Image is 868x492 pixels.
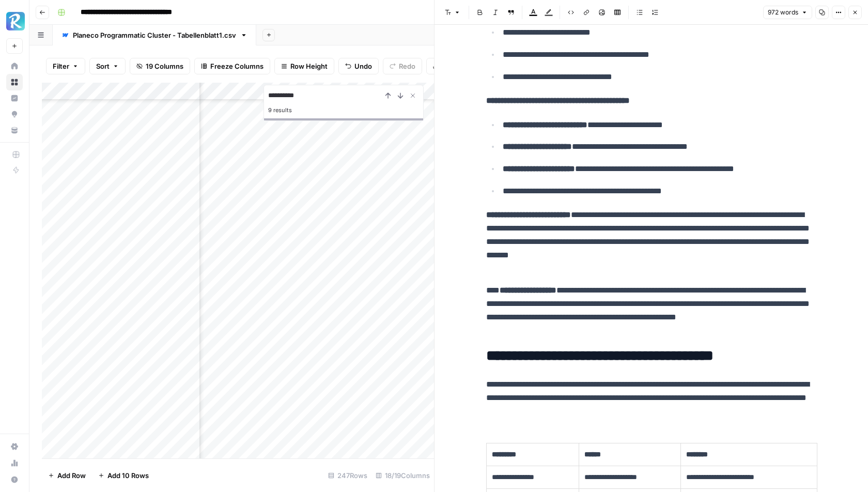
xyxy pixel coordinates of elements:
[763,6,812,19] button: 972 words
[6,90,23,106] a: Insights
[107,470,149,481] span: Add 10 Rows
[130,58,190,74] button: 19 Columns
[268,104,419,116] div: 9 results
[290,61,328,71] span: Row Height
[6,471,23,488] button: Help + Support
[6,455,23,471] a: Usage
[382,89,394,102] button: Previous Result
[53,61,69,71] span: Filter
[46,58,85,74] button: Filter
[194,58,270,74] button: Freeze Columns
[768,8,798,17] span: 972 words
[89,58,126,74] button: Sort
[6,74,23,90] a: Browse
[407,89,419,102] button: Close Search
[324,467,371,484] div: 247 Rows
[210,61,263,71] span: Freeze Columns
[42,467,92,484] button: Add Row
[53,25,256,45] a: Planeco Programmatic Cluster - Tabellenblatt1.csv
[383,58,422,74] button: Redo
[73,30,236,40] div: Planeco Programmatic Cluster - Tabellenblatt1.csv
[146,61,183,71] span: 19 Columns
[338,58,379,74] button: Undo
[6,8,23,34] button: Workspace: Radyant
[6,12,25,30] img: Radyant Logo
[6,58,23,74] a: Home
[371,467,434,484] div: 18/19 Columns
[6,122,23,139] a: Your Data
[96,61,110,71] span: Sort
[274,58,334,74] button: Row Height
[57,470,86,481] span: Add Row
[399,61,415,71] span: Redo
[6,106,23,122] a: Opportunities
[354,61,372,71] span: Undo
[394,89,407,102] button: Next Result
[92,467,155,484] button: Add 10 Rows
[6,438,23,455] a: Settings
